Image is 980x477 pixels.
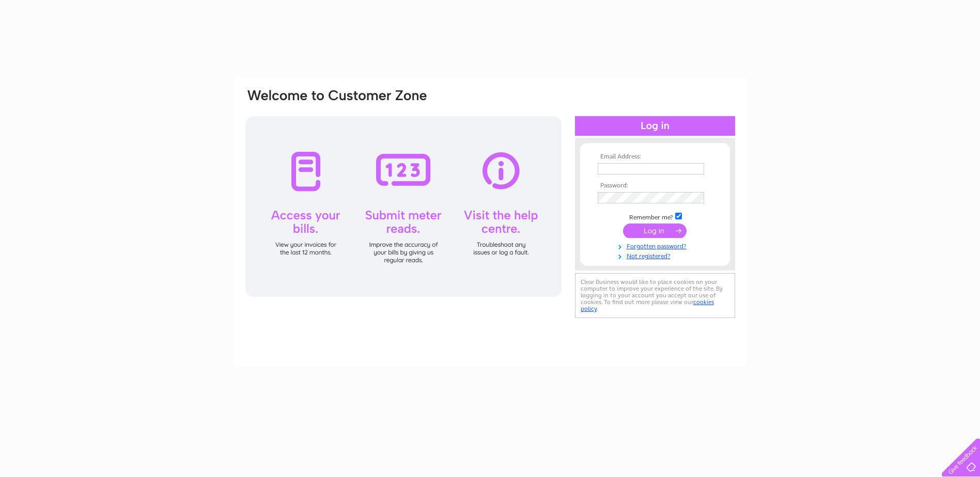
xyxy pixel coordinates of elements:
[595,182,715,189] th: Password:
[598,250,715,260] a: Not registered?
[623,224,687,238] input: Submit
[581,298,714,312] a: cookies policy
[595,153,715,161] th: Email Address:
[595,211,715,221] td: Remember me?
[575,273,735,318] div: Clear Business would like to place cookies on your computer to improve your experience of the sit...
[598,241,715,250] a: Forgotten password?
